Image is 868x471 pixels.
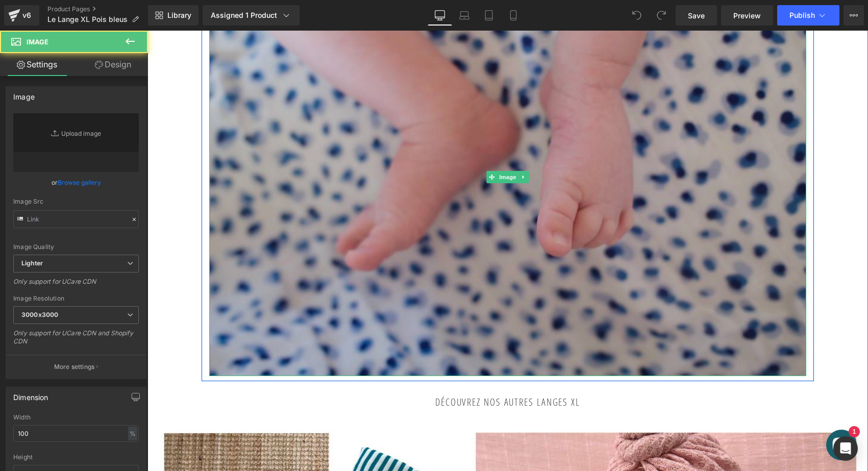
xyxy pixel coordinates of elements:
[13,295,139,302] div: Image Resolution
[13,210,139,228] input: Link
[789,11,815,19] span: Publish
[13,387,48,402] div: Dimension
[20,9,33,22] div: v6
[13,198,139,205] div: Image Src
[76,53,150,76] a: Design
[651,5,672,26] button: Redo
[721,5,773,26] a: Preview
[350,140,371,153] span: Image
[452,5,477,26] a: Laptop
[371,140,382,153] a: Expand / Collapse
[47,15,128,23] span: Le Lange XL Pois bleus
[47,5,148,13] a: Product Pages
[777,5,839,26] button: Publish
[13,425,139,442] input: auto
[211,10,291,20] div: Assigned 1 Product
[167,11,191,20] span: Library
[627,5,647,26] button: Undo
[13,87,35,101] div: Image
[688,10,705,21] span: Save
[844,5,864,26] button: More
[13,177,139,188] div: or
[733,10,761,21] span: Preview
[4,5,39,26] a: v6
[54,362,95,371] p: More settings
[21,259,43,267] b: Lighter
[13,454,139,461] div: Height
[13,329,139,352] div: Only support for UCare CDN and Shopify CDN
[58,173,101,191] a: Browse gallery
[428,5,452,26] a: Desktop
[477,5,501,26] a: Tablet
[21,311,58,318] b: 3000x3000
[6,355,146,379] button: More settings
[13,278,139,292] div: Only support for UCare CDN
[676,399,712,432] inbox-online-store-chat: Chat de la boutique en ligne Shopify
[128,427,137,440] div: %
[13,243,139,251] div: Image Quality
[27,38,48,46] span: Image
[13,414,139,421] div: Width
[833,436,858,461] div: Open Intercom Messenger
[501,5,526,26] a: Mobile
[148,5,199,26] a: New Library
